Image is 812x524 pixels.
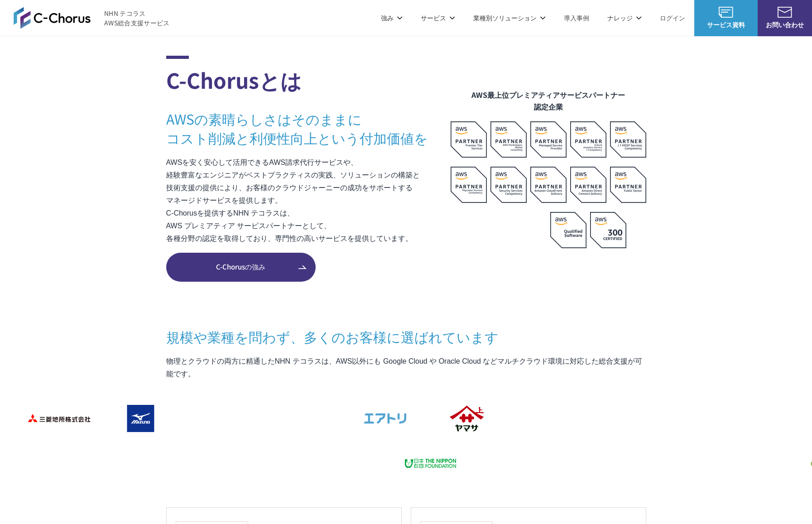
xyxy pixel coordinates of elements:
img: 大阪工業大学 [717,446,790,482]
p: 業種別ソリューション [473,13,546,23]
a: AWS総合支援サービス C-Chorus NHN テコラスAWS総合支援サービス [14,7,170,29]
p: AWSを安く安心して活用できるAWS請求代行サービスや、 経験豊富なエンジニアがベストプラクティスの実践、ソリューションの構築と 技術支援の提供により、お客様のクラウドジャーニーの成功をサポート... [166,156,451,245]
a: 導入事例 [564,13,589,23]
span: お問い合わせ [758,20,812,29]
p: サービス [421,13,455,23]
h3: 規模や業種を問わず、 多くのお客様に選ばれています [166,327,646,346]
h3: AWSの素晴らしさはそのままに コスト削減と利便性向上という付加価値を [166,109,451,147]
figcaption: AWS最上位プレミアティアサービスパートナー 認定企業 [451,89,646,112]
img: フジモトHD [264,400,337,437]
img: ヤマサ醤油 [428,400,500,437]
a: ログイン [660,13,685,23]
img: エイチーム [147,446,219,482]
img: 日本財団 [391,445,464,481]
p: 物理とクラウドの両方に精通したNHN テコラスは、AWS以外にも Google Cloud や Oracle Cloud などマルチクラウド環境に対応した総合支援が可能です。 [166,355,646,380]
img: AWS総合支援サービス C-Chorus [14,7,91,29]
img: 三菱地所 [20,400,92,437]
span: NHN テコラス AWS総合支援サービス [104,9,170,28]
span: C-Chorusの強み [166,262,316,272]
img: お問い合わせ [778,7,792,18]
a: C-Chorusの強み [166,253,316,282]
img: 国境なき医師団 [310,446,382,482]
img: エアトリ [346,400,418,437]
img: クリスピー・クリーム・ドーナツ [591,400,663,437]
img: 慶應義塾 [473,445,545,481]
img: AWS総合支援サービス C-Chorus サービス資料 [719,7,733,18]
p: 強み [381,13,403,23]
span: サービス資料 [694,20,758,29]
img: 東京書籍 [509,400,581,437]
img: クリーク・アンド・リバー [228,446,301,482]
img: ミズノ [101,400,174,437]
img: 共同通信デジタル [672,400,745,436]
img: 住友生命保険相互 [183,400,255,437]
img: 早稲田大学 [554,445,627,481]
img: ファンコミュニケーションズ [65,446,138,482]
p: ナレッジ [607,13,642,23]
img: 一橋大学 [636,446,708,482]
h2: C-Chorusとは [166,56,451,96]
